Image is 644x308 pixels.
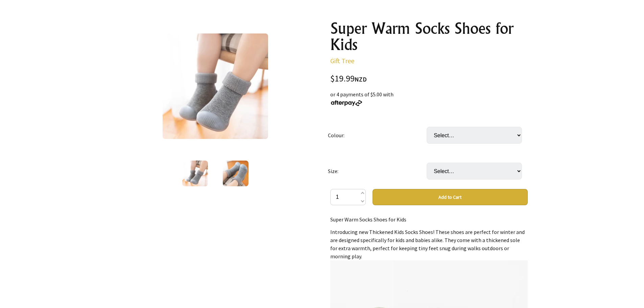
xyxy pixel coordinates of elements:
div: $19.99 [330,74,528,84]
div: or 4 payments of $5.00 with [330,90,528,106]
td: Colour: [328,117,427,153]
img: Super Warm Socks Shoes for Kids [163,33,268,139]
img: Afterpay [330,100,363,106]
a: Gift Tree [330,56,354,65]
img: Super Warm Socks Shoes for Kids [182,161,208,186]
h1: Super Warm Socks Shoes for Kids [330,20,528,53]
img: Super Warm Socks Shoes for Kids [223,161,248,186]
button: Add to Cart [373,189,528,205]
td: Size: [328,153,427,189]
span: NZD [355,75,367,83]
p: Super Warm Socks Shoes for Kids [330,215,528,223]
